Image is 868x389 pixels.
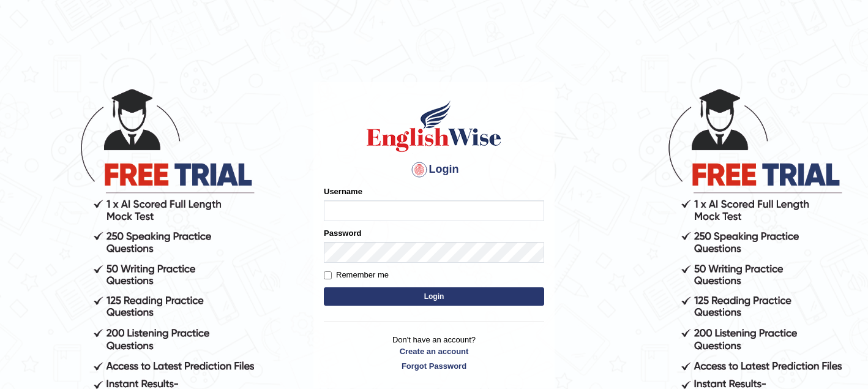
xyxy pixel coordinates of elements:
[324,269,389,281] label: Remember me
[324,360,544,372] a: Forgot Password
[324,160,544,179] h4: Login
[324,287,544,306] button: Login
[324,227,361,239] label: Password
[324,186,362,197] label: Username
[324,346,544,357] a: Create an account
[364,99,504,154] img: Logo of English Wise sign in for intelligent practice with AI
[324,271,332,279] input: Remember me
[324,334,544,372] p: Don't have an account?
